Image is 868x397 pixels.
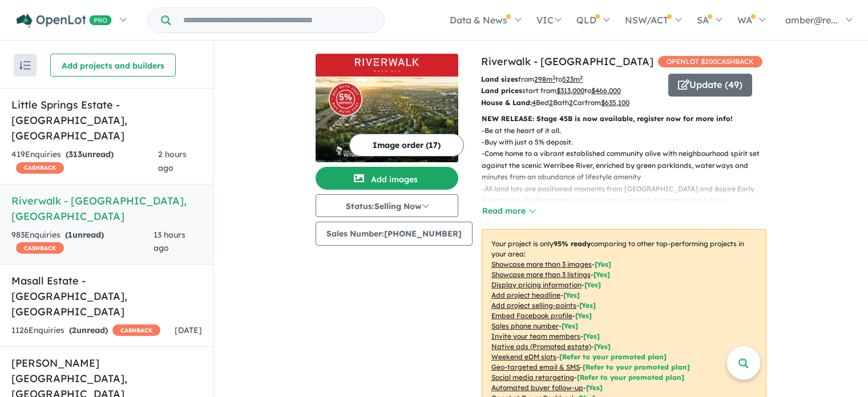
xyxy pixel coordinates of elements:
[491,260,592,268] u: Showcase more than 3 images
[316,222,473,246] button: Sales Number:[PHONE_NUMBER]
[583,332,600,340] span: [ Yes ]
[316,54,458,162] a: Riverwalk - Werribee LogoRiverwalk - Werribee
[316,77,458,162] img: Riverwalk - Werribee
[559,352,667,361] span: [Refer to your promoted plan]
[554,239,591,248] b: 95 % ready
[19,61,31,70] img: sort.svg
[173,8,382,33] input: Try estate name, suburb, builder or developer
[481,85,660,97] p: start from
[491,332,580,340] u: Invite your team members
[17,14,112,28] img: Openlot PRO Logo White
[491,363,580,371] u: Geo-targeted email & SMS
[491,342,591,351] u: Native ads (Promoted estate)
[594,270,610,279] span: [ Yes ]
[481,74,660,85] p: from
[16,242,64,254] span: CASHBACK
[491,373,574,382] u: Social media retargeting
[658,56,762,67] span: OPENLOT $ 200 CASHBACK
[562,75,583,83] u: 523 m
[112,324,160,336] span: CASHBACK
[481,75,518,83] b: Land sizes
[491,280,582,289] u: Display pricing information
[66,149,114,159] strong: ( unread)
[562,322,578,330] span: [ Yes ]
[549,98,553,107] u: 2
[584,280,601,289] span: [ Yes ]
[11,324,160,338] div: 1126 Enquir ies
[65,230,104,240] strong: ( unread)
[50,54,176,77] button: Add projects and builders
[482,125,776,137] p: - Be at the heart of it all.
[595,260,611,268] span: [ Yes ]
[584,86,621,95] span: to
[580,74,583,81] sup: 2
[481,55,653,68] a: Riverwalk - [GEOGRAPHIC_DATA]
[532,98,536,107] u: 4
[491,383,583,392] u: Automated buyer follow-up
[11,273,202,319] h5: Masall Estate - [GEOGRAPHIC_DATA] , [GEOGRAPHIC_DATA]
[11,193,202,224] h5: Riverwalk - [GEOGRAPHIC_DATA] , [GEOGRAPHIC_DATA]
[482,113,766,125] p: NEW RELEASE: Stage 45B is now available, register now for more info!
[68,149,82,159] span: 313
[316,167,458,190] button: Add images
[668,74,752,97] button: Update (49)
[481,98,532,107] b: House & Land:
[555,75,583,83] span: to
[491,352,556,361] u: Weekend eDM slots
[563,291,580,299] span: [ Yes ]
[491,291,560,299] u: Add project headline
[482,148,776,183] p: - Come home to a vibrant established community alive with neighbourhood spirit set against the sc...
[556,86,584,95] u: $ 313,000
[785,14,838,26] span: amber@re...
[491,311,572,320] u: Embed Facebook profile
[586,383,603,392] span: [Yes]
[72,325,76,335] span: 2
[594,342,611,351] span: [Yes]
[11,97,202,143] h5: Little Springs Estate - [GEOGRAPHIC_DATA] , [GEOGRAPHIC_DATA]
[577,373,684,382] span: [Refer to your promoted plan]
[316,194,458,217] button: Status:Selling Now
[482,204,535,218] button: Read more
[11,148,158,175] div: 419 Enquir ies
[491,322,559,330] u: Sales phone number
[491,301,576,310] u: Add project selling-points
[552,74,555,81] sup: 2
[68,230,72,240] span: 1
[11,228,154,256] div: 983 Enquir ies
[534,75,555,83] u: 298 m
[481,86,522,95] b: Land prices
[579,301,596,310] span: [ Yes ]
[175,325,202,335] span: [DATE]
[601,98,629,107] u: $ 635,100
[591,86,621,95] u: $ 466,000
[569,98,573,107] u: 2
[158,149,187,173] span: 2 hours ago
[320,58,454,72] img: Riverwalk - Werribee Logo
[154,230,185,254] span: 13 hours ago
[16,162,64,174] span: CASHBACK
[575,311,592,320] span: [ Yes ]
[349,134,464,157] button: Image order (17)
[482,137,776,148] p: - Buy with just a 5% deposit.
[69,325,108,335] strong: ( unread)
[491,270,591,279] u: Showcase more than 3 listings
[583,363,690,371] span: [Refer to your promoted plan]
[481,97,660,109] p: Bed Bath Car from
[482,183,776,218] p: - All land lots are positioned moments from [GEOGRAPHIC_DATA] and Aspire Early Education & Kinder...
